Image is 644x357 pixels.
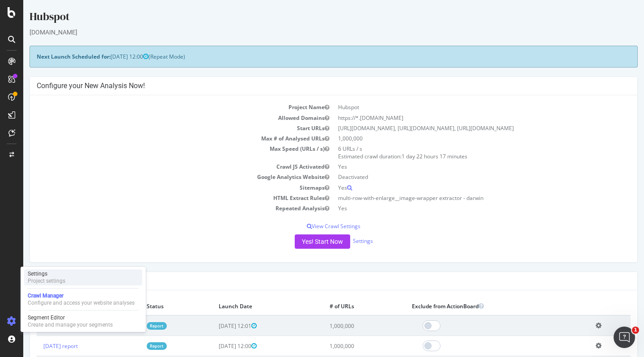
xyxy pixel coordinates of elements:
[310,172,607,182] td: Deactivated
[300,297,381,315] th: # of URLs
[378,153,444,160] span: 1 day 22 hours 17 minutes
[28,277,65,285] div: Project settings
[20,322,55,330] a: [DATE] report
[28,292,135,299] div: Crawl Manager
[13,133,310,144] td: Max # of Analysed URLs
[13,183,310,193] td: Sitemaps
[28,270,65,277] div: Settings
[13,53,87,60] strong: Next Launch Scheduled for:
[13,172,310,182] td: Google Analytics Website
[87,53,125,60] span: [DATE] 12:00
[382,297,566,315] th: Exclude from ActionBoard
[13,203,310,213] td: Repeated Analysis
[13,193,310,203] td: HTML Extract Rules
[195,322,233,330] span: [DATE] 12:01
[6,28,614,37] div: [DOMAIN_NAME]
[300,315,381,336] td: 1,000,000
[13,222,607,230] p: View Crawl Settings
[310,183,607,193] td: Yes
[271,234,327,249] button: Yes! Start Now
[310,161,607,172] td: Yes
[300,336,381,356] td: 1,000,000
[24,269,142,285] a: SettingsProject settings
[310,144,607,161] td: 6 URLs / s Estimated crawl duration:
[310,123,607,133] td: [URL][DOMAIN_NAME], [URL][DOMAIN_NAME], [URL][DOMAIN_NAME]
[6,9,614,28] div: Hubspot
[614,327,635,348] iframe: Intercom live chat
[13,144,310,161] td: Max Speed (URLs / s)
[6,46,614,68] div: (Repeat Mode)
[13,102,310,112] td: Project Name
[117,297,189,315] th: Status
[24,313,142,329] a: Segment EditorCreate and manage your segments
[123,322,144,330] a: Report
[24,291,142,307] a: Crawl ManagerConfigure and access your website analyses
[28,321,113,328] div: Create and manage your segments
[13,161,310,172] td: Crawl JS Activated
[632,327,639,334] span: 1
[310,193,607,203] td: multi-row-with-enlarge__image-wrapper extractor - darwin
[28,299,135,306] div: Configure and access your website analyses
[195,342,233,350] span: [DATE] 12:00
[13,297,117,315] th: Analysis
[310,102,607,112] td: Hubspot
[13,276,607,285] h4: Last 10 Crawls
[330,237,350,245] a: Settings
[123,342,144,350] a: Report
[28,314,113,321] div: Segment Editor
[20,342,55,350] a: [DATE] report
[310,203,607,213] td: Yes
[189,297,300,315] th: Launch Date
[13,81,607,90] h4: Configure your New Analysis Now!
[13,123,310,133] td: Start URLs
[13,113,310,123] td: Allowed Domains
[310,133,607,144] td: 1,000,000
[310,113,607,123] td: https://*.[DOMAIN_NAME]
